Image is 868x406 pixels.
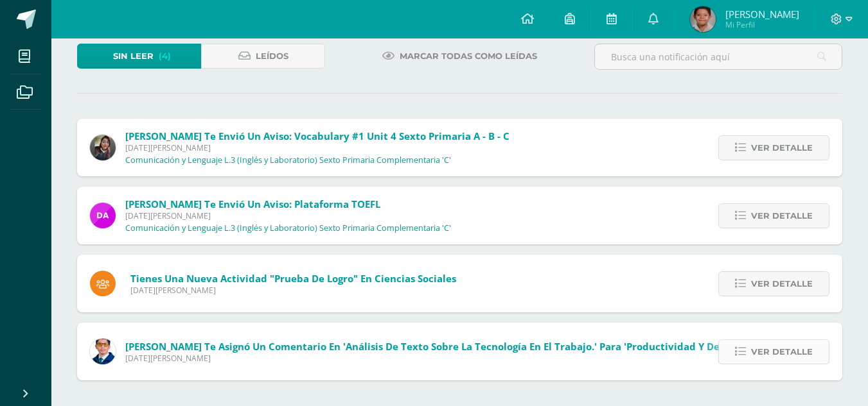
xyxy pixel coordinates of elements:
[125,340,759,353] span: [PERSON_NAME] te asignó un comentario en 'Análisis de texto sobre la tecnología en el trabajo.' p...
[90,135,116,160] img: f727c7009b8e908c37d274233f9e6ae1.png
[690,6,716,32] img: 4c06e1df2ad9bf09ebf6051ffd22a20e.png
[725,8,799,21] span: [PERSON_NAME]
[725,19,799,30] span: Mi Perfil
[130,272,456,285] span: Tienes una nueva actividad "Prueba de Logro" En Ciencias Sociales
[751,136,813,160] span: Ver detalle
[125,353,759,364] span: [DATE][PERSON_NAME]
[125,210,451,221] span: [DATE][PERSON_NAME]
[595,44,842,69] input: Busca una notificación aquí
[751,204,813,228] span: Ver detalle
[113,44,154,68] span: Sin leer
[125,198,380,210] span: [PERSON_NAME] te envió un aviso: Plataforma TOEFL
[366,44,553,69] a: Marcar todas como leídas
[77,44,201,69] a: Sin leer(4)
[125,130,509,142] span: [PERSON_NAME] te envió un aviso: Vocabulary #1 unit 4 Sexto Primaria A - B - C
[400,44,537,68] span: Marcar todas como leídas
[125,155,451,165] p: Comunicación y Lenguaje L.3 (Inglés y Laboratorio) Sexto Primaria Complementaria 'C'
[125,223,451,233] p: Comunicación y Lenguaje L.3 (Inglés y Laboratorio) Sexto Primaria Complementaria 'C'
[751,272,813,296] span: Ver detalle
[201,44,325,69] a: Leídos
[159,44,171,68] span: (4)
[90,339,116,364] img: 059ccfba660c78d33e1d6e9d5a6a4bb6.png
[130,285,456,296] span: [DATE][PERSON_NAME]
[751,340,813,364] span: Ver detalle
[125,142,509,153] span: [DATE][PERSON_NAME]
[90,203,116,228] img: 20293396c123fa1d0be50d4fd90c658f.png
[256,44,288,68] span: Leídos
